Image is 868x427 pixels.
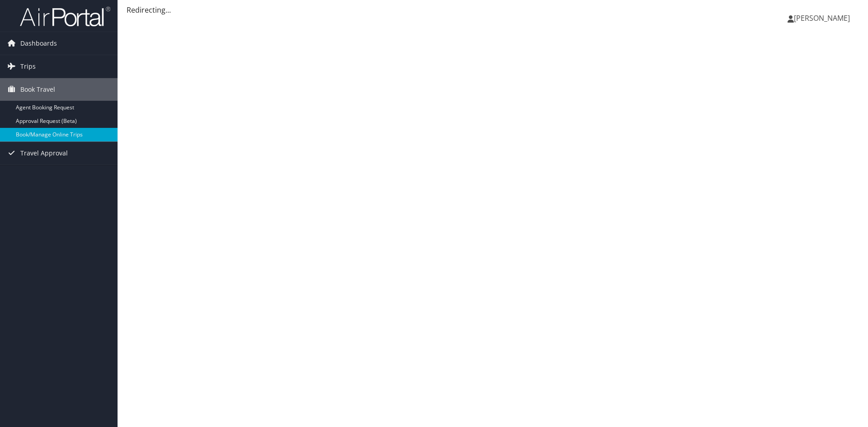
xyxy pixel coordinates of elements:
[20,32,57,55] span: Dashboards
[794,13,850,23] span: [PERSON_NAME]
[20,55,36,78] span: Trips
[20,6,110,27] img: airportal-logo.png
[788,5,859,32] a: [PERSON_NAME]
[20,142,68,164] span: Travel Approval
[127,5,859,15] div: Redirecting...
[20,78,55,101] span: Book Travel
